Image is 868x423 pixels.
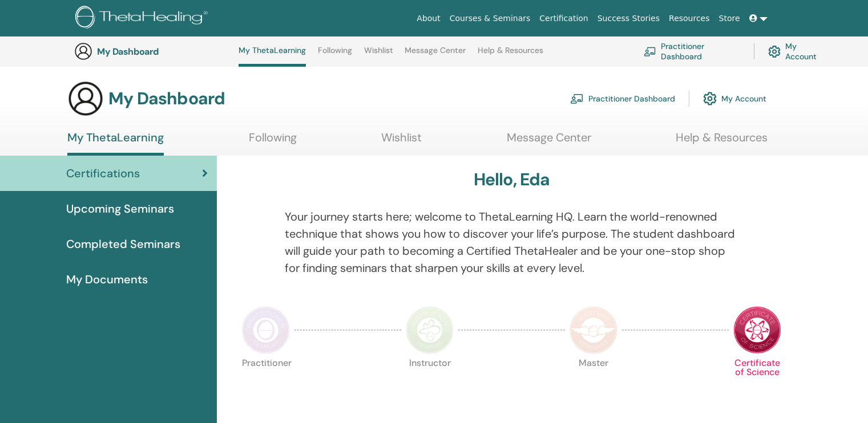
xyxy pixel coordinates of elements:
a: Message Center [405,46,466,64]
span: Certifications [66,165,140,182]
p: Practitioner [242,359,290,406]
a: Message Center [507,131,591,153]
a: My Account [703,86,766,111]
h3: Hello, Eda [474,169,550,190]
a: Certification [535,8,592,29]
a: Wishlist [364,46,393,64]
img: cog.svg [703,89,717,108]
p: Master [570,359,617,406]
a: Resources [664,8,714,29]
img: Certificate of Science [733,306,781,354]
img: chalkboard-teacher.svg [570,93,584,104]
a: Courses & Seminars [445,8,535,29]
a: My Account [768,39,826,64]
span: Completed Seminars [66,235,180,253]
p: Certificate of Science [733,359,781,406]
a: My ThetaLearning [239,46,306,67]
img: Instructor [406,306,454,354]
a: Following [249,131,297,153]
a: About [412,8,445,29]
h3: My Dashboard [97,46,211,57]
img: chalkboard-teacher.svg [644,47,656,56]
a: Wishlist [381,131,422,153]
a: Following [318,46,352,64]
p: Your journey starts here; welcome to ThetaLearning HQ. Learn the world-renowned technique that sh... [285,208,739,276]
a: My ThetaLearning [67,131,164,156]
img: cog.svg [768,43,781,60]
img: generic-user-icon.jpg [74,42,92,60]
img: Practitioner [242,306,290,354]
img: logo.png [75,6,212,31]
a: Help & Resources [478,46,543,64]
span: Upcoming Seminars [66,200,174,217]
a: Practitioner Dashboard [644,39,740,64]
p: Instructor [406,359,454,406]
a: Success Stories [593,8,664,29]
a: Help & Resources [676,131,768,153]
img: generic-user-icon.jpg [67,80,104,117]
a: Practitioner Dashboard [570,86,675,111]
a: Store [714,8,745,29]
span: My Documents [66,271,148,288]
h3: My Dashboard [108,88,225,109]
img: Master [570,306,617,354]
